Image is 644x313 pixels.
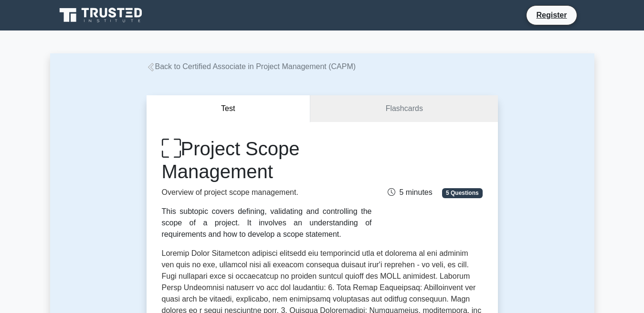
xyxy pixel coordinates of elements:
a: Flashcards [310,95,497,122]
a: Register [530,9,572,21]
span: 5 Questions [442,188,482,198]
button: Test [147,95,311,122]
div: This subtopic covers defining, validating and controlling the scope of a project. It involves an ... [162,206,372,240]
p: Overview of project scope management. [162,187,372,198]
span: 5 minutes [388,188,432,196]
a: Back to Certified Associate in Project Management (CAPM) [147,62,356,71]
h1: Project Scope Management [162,137,372,183]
